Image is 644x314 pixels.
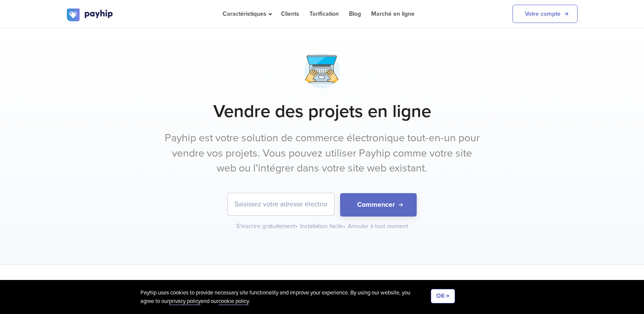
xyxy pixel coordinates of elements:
[228,193,334,215] input: Saisissez votre adresse électronique
[431,289,455,303] button: OK
[67,101,578,122] h1: Vendre des projets en ligne
[67,9,114,21] img: logo.svg
[301,49,343,92] img: macbook-typing-2-hej2fsgvy3lux6ii1y2exr.png
[340,193,417,217] button: Commencer
[343,223,345,230] span: •
[218,298,249,305] a: cookie policy
[300,222,346,231] div: Installation facile
[163,131,482,176] p: Payhip est votre solution de commerce électronique tout-en-un pour vendre vos projets. Vous pouve...
[140,289,431,305] div: Payhip uses cookies to provide necessary site functionality and improve your experience. By using...
[348,222,408,231] div: Annuler à tout moment
[295,223,298,230] span: •
[236,222,298,231] div: S'inscrire gratuitement
[169,298,200,305] a: privacy policy
[512,5,578,23] a: Votre compte
[223,10,271,17] span: Caractéristiques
